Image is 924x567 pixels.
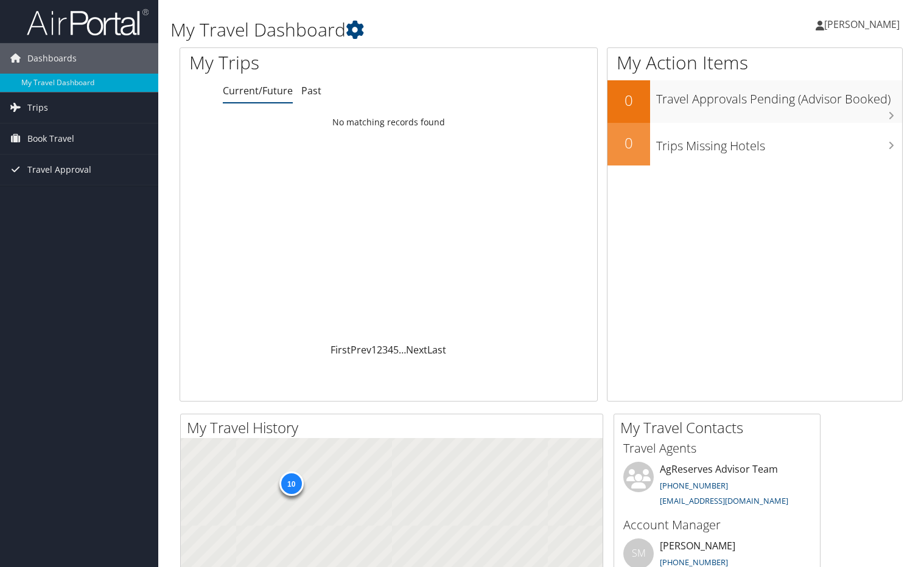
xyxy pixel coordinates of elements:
[27,92,48,123] span: Trips
[27,123,74,154] span: Book Travel
[607,50,902,75] h1: My Action Items
[660,480,728,491] a: [PHONE_NUMBER]
[187,417,603,438] h2: My Travel History
[607,123,902,165] a: 0Trips Missing Hotels
[607,90,650,111] h2: 0
[607,133,650,153] h2: 0
[620,417,820,438] h2: My Travel Contacts
[382,343,388,357] a: 3
[371,343,377,357] a: 1
[279,471,303,496] div: 10
[816,6,912,43] a: [PERSON_NAME]
[27,8,149,37] img: airportal-logo.png
[617,462,817,512] li: AgReserves Advisor Team
[660,495,788,506] a: [EMAIL_ADDRESS][DOMAIN_NAME]
[189,50,414,75] h1: My Trips
[331,343,351,357] a: First
[656,85,902,108] h3: Travel Approvals Pending (Advisor Booked)
[393,343,399,357] a: 5
[824,18,900,31] span: [PERSON_NAME]
[180,111,597,133] td: No matching records found
[656,131,902,155] h3: Trips Missing Hotels
[377,343,382,357] a: 2
[27,155,91,185] span: Travel Approval
[27,43,77,74] span: Dashboards
[607,80,902,123] a: 0Travel Approvals Pending (Advisor Booked)
[623,517,811,534] h3: Account Manager
[170,17,665,43] h1: My Travel Dashboard
[388,343,393,357] a: 4
[399,343,406,357] span: …
[351,343,371,357] a: Prev
[301,84,321,97] a: Past
[406,343,427,357] a: Next
[623,440,811,457] h3: Travel Agents
[427,343,446,357] a: Last
[223,84,293,97] a: Current/Future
